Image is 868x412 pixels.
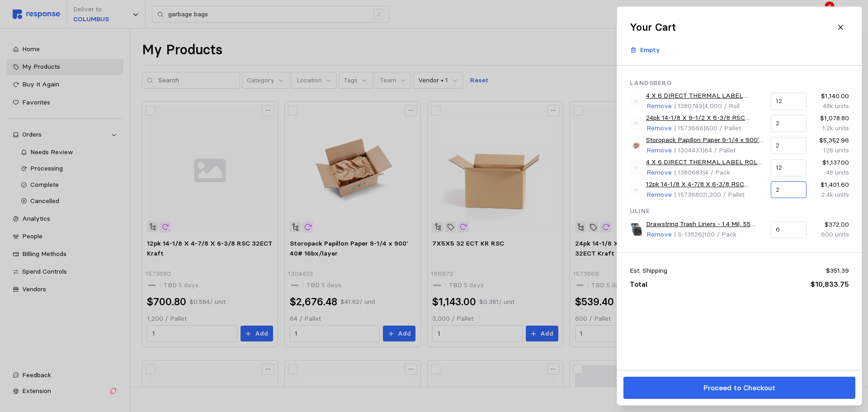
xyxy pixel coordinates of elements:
[776,93,801,109] input: Qty
[646,145,672,156] button: Remove
[646,135,764,145] a: Storopack Papillon Paper 9-1/4 x 900' 40# 16bx/layer
[646,101,672,111] p: Remove
[674,102,702,110] span: | 1380749
[646,101,672,112] button: Remove
[674,168,703,176] span: | 1380683
[646,91,764,101] a: 4 X 6 DIRECT THERMAL LABEL FANFOLD (4000/RL)
[776,137,801,154] input: Qty
[630,139,643,152] img: 8c8c8e24-e2ef-4025-955d-ba1fb5253417.jpeg
[826,266,849,276] p: $351.39
[630,183,643,196] img: svg%3e
[646,167,672,178] button: Remove
[674,230,702,238] span: | S-13526
[646,219,764,229] a: Drawstring Trash Liners - 1.4 Mil, 55 Gallon
[703,190,744,199] span: | 1,200 / Pallet
[646,189,672,200] button: Remove
[630,206,849,216] p: Uline
[703,382,775,393] p: Proceed to Checkout
[674,146,702,154] span: | 1304433
[776,115,801,132] input: Qty
[813,123,849,133] p: 1.2k units
[646,113,764,123] a: 24pk 14-1/8 X 9-1/2 X 6-3/8 RSC 32ECT Kraft
[776,160,801,176] input: Qty
[646,157,764,167] a: 4 X 6 DIRECT THERMAL LABEL ROLL 3"
[776,222,801,238] input: Qty
[646,168,672,178] p: Remove
[810,279,849,290] p: $10,833.75
[646,123,672,134] button: Remove
[623,377,855,399] button: Proceed to Checkout
[702,146,735,154] span: | 64 / Pallet
[646,146,672,156] p: Remove
[630,266,667,276] p: Est. Shipping
[813,168,849,178] p: 48 units
[640,45,660,55] p: Empty
[813,220,849,230] p: $372.00
[813,136,849,146] p: $5,352.96
[625,42,665,59] button: Empty
[702,102,739,110] span: | 4,000 / Roll
[703,168,730,176] span: | 4 / Pack
[674,124,703,132] span: | 1573666
[630,161,643,174] img: svg%3e
[813,114,849,123] p: $1,078.80
[813,101,849,111] p: 48k units
[630,78,849,88] p: Landsberg
[646,190,672,200] p: Remove
[630,117,643,130] img: svg%3e
[703,124,741,132] span: | 600 / Pallet
[702,230,736,238] span: | 100 / Pack
[813,146,849,156] p: 128 units
[646,229,672,240] button: Remove
[776,182,801,198] input: Qty
[630,95,643,108] img: svg%3e
[630,20,676,34] h2: Your Cart
[630,279,647,290] p: Total
[646,180,764,189] a: 12pk 14-1/8 X 4-7/8 X 6-3/8 RSC 32ECT Kraft
[813,180,849,190] p: $1,401.60
[674,190,703,199] span: | 1573680
[813,190,849,200] p: 2.4k units
[813,158,849,168] p: $1,137.00
[646,123,672,133] p: Remove
[646,230,672,240] p: Remove
[630,223,643,236] img: S-13526
[813,91,849,101] p: $1,140.00
[813,230,849,240] p: 600 units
